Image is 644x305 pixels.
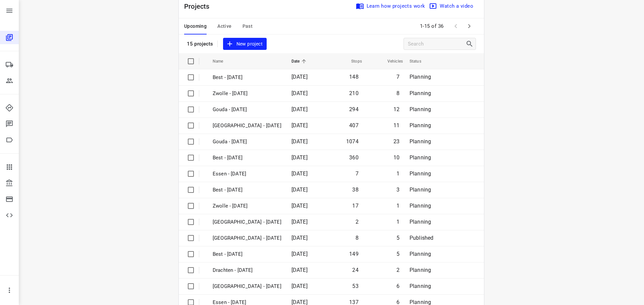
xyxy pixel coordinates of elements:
[410,74,431,80] span: Planning
[352,186,358,193] span: 38
[213,234,281,242] p: Gemeente Rotterdam - Thursday
[291,170,308,177] span: [DATE]
[396,74,399,80] span: 7
[410,267,431,273] span: Planning
[291,154,308,161] span: [DATE]
[449,19,463,33] span: Previous Page
[213,186,281,194] p: Best - [DATE]
[342,57,362,65] span: Stops
[349,74,359,80] span: 148
[410,219,431,225] span: Planning
[291,283,308,289] span: [DATE]
[213,250,281,258] p: Best - Thursday
[410,203,431,209] span: Planning
[291,219,308,225] span: [DATE]
[379,57,403,65] span: Vehicles
[466,40,476,48] div: Search
[463,19,476,33] span: Next Page
[227,40,263,48] span: New project
[410,154,431,161] span: Planning
[213,202,281,210] p: Zwolle - [DATE]
[349,154,359,161] span: 360
[417,19,446,33] span: 1-15 of 36
[393,106,399,112] span: 12
[291,74,308,80] span: [DATE]
[291,90,308,96] span: [DATE]
[396,170,399,177] span: 1
[213,90,281,97] p: Zwolle - Friday
[291,57,309,65] span: Date
[291,267,308,273] span: [DATE]
[393,154,399,161] span: 10
[352,267,358,273] span: 24
[396,203,399,209] span: 1
[349,106,359,112] span: 294
[410,122,431,129] span: Planning
[356,235,359,241] span: 8
[223,38,267,50] button: New project
[393,122,399,129] span: 11
[396,219,399,225] span: 1
[408,39,466,49] input: Search projects
[396,251,399,257] span: 5
[410,251,431,257] span: Planning
[346,138,359,145] span: 1074
[187,41,213,47] p: 15 projects
[393,138,399,145] span: 23
[291,251,308,257] span: [DATE]
[410,57,430,65] span: Status
[410,170,431,177] span: Planning
[213,266,281,274] p: Drachten - Thursday
[410,138,431,145] span: Planning
[291,138,308,145] span: [DATE]
[410,90,431,96] span: Planning
[356,219,359,225] span: 2
[213,74,281,81] p: Best - [DATE]
[356,170,359,177] span: 7
[410,235,434,241] span: Published
[213,170,281,178] p: Essen - [DATE]
[349,122,359,129] span: 407
[396,283,399,289] span: 6
[410,106,431,112] span: Planning
[352,283,358,289] span: 53
[213,106,281,113] p: Gouda - Friday
[213,57,232,65] span: Name
[243,22,253,30] span: Past
[213,283,281,290] p: Antwerpen - Wednesday
[349,90,359,96] span: 210
[291,203,308,209] span: [DATE]
[291,235,308,241] span: [DATE]
[213,138,281,146] p: Gouda - [DATE]
[349,251,359,257] span: 149
[396,235,399,241] span: 5
[396,186,399,193] span: 3
[213,154,281,162] p: Best - [DATE]
[291,186,308,193] span: [DATE]
[217,22,231,30] span: Active
[410,186,431,193] span: Planning
[184,22,207,30] span: Upcoming
[291,122,308,129] span: [DATE]
[396,267,399,273] span: 2
[213,218,281,226] p: [GEOGRAPHIC_DATA] - [DATE]
[213,122,281,130] p: Zwolle - Thursday
[184,1,215,11] p: Projects
[396,90,399,96] span: 8
[410,283,431,289] span: Planning
[352,203,358,209] span: 17
[291,106,308,112] span: [DATE]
